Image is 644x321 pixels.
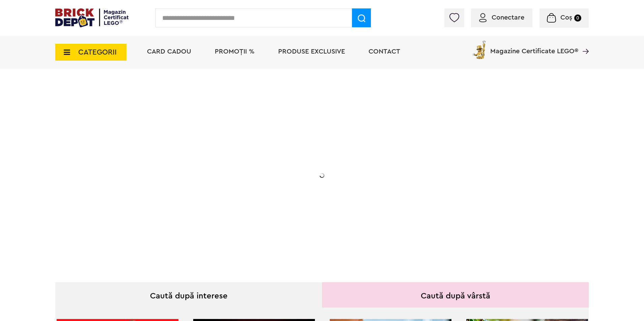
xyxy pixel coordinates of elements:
div: Caută după interese [55,282,322,308]
a: Contact [369,48,400,55]
a: Card Cadou [147,48,191,55]
div: Caută după vârstă [322,282,589,308]
span: Coș [560,14,572,21]
a: Produse exclusive [278,48,345,55]
span: CATEGORII [78,49,117,56]
div: Explorează [103,210,238,219]
span: Conectare [492,14,524,21]
a: Magazine Certificate LEGO® [578,39,589,46]
span: Magazine Certificate LEGO® [490,39,578,55]
small: 0 [574,14,581,22]
a: Conectare [479,14,524,21]
h1: 20% Reducere! [103,136,238,160]
a: PROMOȚII % [215,48,255,55]
h2: La două seturi LEGO de adulți achiziționate din selecție! În perioada 12 - [DATE]! [103,167,238,195]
